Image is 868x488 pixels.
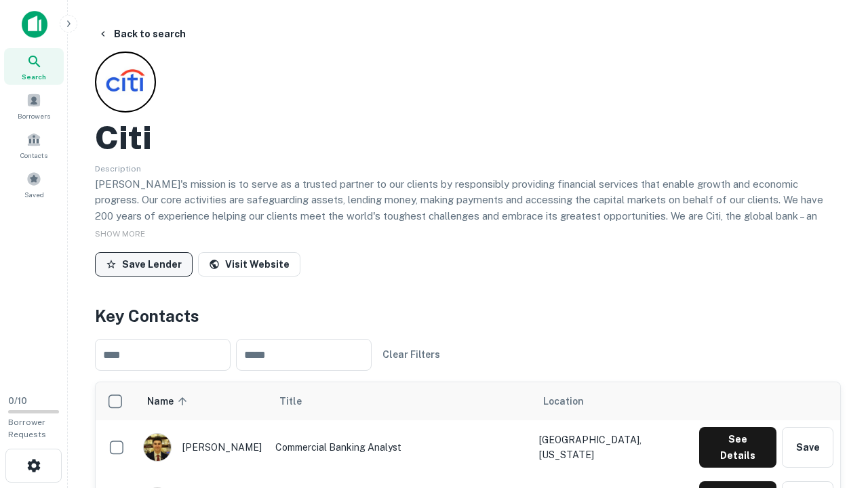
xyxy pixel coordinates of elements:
a: Saved [4,166,64,203]
button: See Details [699,427,776,468]
a: Contacts [4,127,64,163]
div: [PERSON_NAME] [143,433,262,462]
button: Save [782,427,833,468]
span: Description [95,164,141,174]
button: Back to search [92,22,191,46]
img: 1753279374948 [144,434,171,461]
span: Location [543,393,584,409]
p: [PERSON_NAME]'s mission is to serve as a trusted partner to our clients by responsibly providing ... [95,176,841,256]
span: Borrower Requests [8,418,46,439]
span: Saved [24,189,44,200]
button: Save Lender [95,252,193,277]
h2: Citi [95,118,152,157]
span: SHOW MORE [95,229,145,239]
a: Visit Website [198,252,300,277]
td: Commercial Banking Analyst [269,420,532,474]
a: Search [4,48,64,85]
span: Borrowers [18,110,50,121]
h4: Key Contacts [95,304,841,328]
button: Clear Filters [377,342,446,367]
th: Name [136,382,269,420]
th: Location [532,382,692,420]
span: Title [279,393,319,409]
span: Contacts [20,150,47,161]
a: Borrowers [4,87,64,124]
iframe: Chat Widget [800,380,868,445]
span: Name [147,393,191,409]
img: capitalize-icon.png [22,11,47,38]
span: Search [22,71,46,82]
td: [GEOGRAPHIC_DATA], [US_STATE] [532,420,692,474]
span: 0 / 10 [8,396,27,406]
th: Title [269,382,532,420]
